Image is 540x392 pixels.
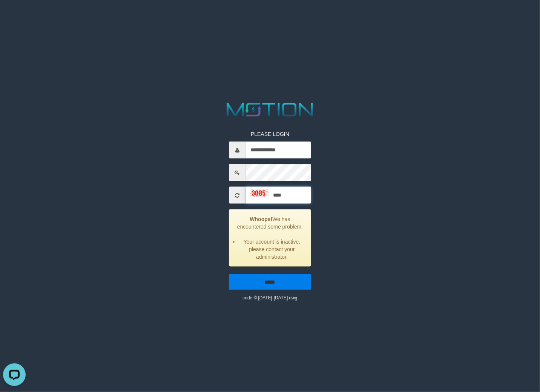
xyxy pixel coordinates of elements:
[229,130,311,138] p: PLEASE LOGIN
[242,295,297,300] small: code © [DATE]-[DATE] dwg
[239,238,305,261] li: Your account is inactive, please contact your administrator.
[3,3,26,26] button: Open LiveChat chat widget
[250,189,268,197] img: captcha
[223,101,318,119] img: MOTION_logo.png
[229,209,311,267] div: We has encountered some problem.
[250,216,272,222] strong: Whoops!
